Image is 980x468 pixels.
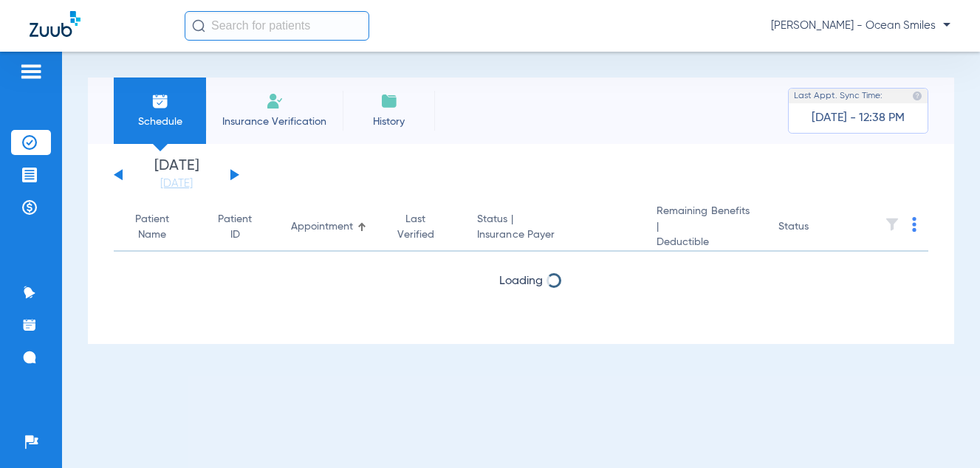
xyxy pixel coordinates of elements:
[151,92,169,110] img: Schedule
[125,114,195,129] span: Schedule
[391,212,440,243] div: Last Verified
[192,19,205,32] img: Search Icon
[380,92,398,110] img: History
[794,89,883,103] span: Last Appt. Sync Time:
[291,219,368,235] div: Appointment
[391,212,453,243] div: Last Verified
[885,217,900,232] img: filter.svg
[291,219,353,235] div: Appointment
[132,159,221,191] li: [DATE]
[126,212,192,243] div: Patient Name
[354,114,424,129] span: History
[185,11,369,41] input: Search for patients
[30,11,80,37] img: Zuub Logo
[465,204,645,252] th: Status |
[912,217,916,232] img: group-dot-blue.svg
[132,176,221,191] a: [DATE]
[217,114,332,129] span: Insurance Verification
[771,18,950,33] span: [PERSON_NAME] - Ocean Smiles
[912,91,922,101] img: last sync help info
[645,204,767,252] th: Remaining Benefits |
[477,227,633,243] span: Insurance Payer
[19,63,43,80] img: hamburger-icon
[812,111,905,125] span: [DATE] - 12:38 PM
[906,397,980,468] iframe: Chat Widget
[657,235,755,250] span: Deductible
[767,204,866,252] th: Status
[499,275,543,287] span: Loading
[216,212,254,243] div: Patient ID
[126,212,179,243] div: Patient Name
[266,92,284,110] img: Manual Insurance Verification
[216,212,267,243] div: Patient ID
